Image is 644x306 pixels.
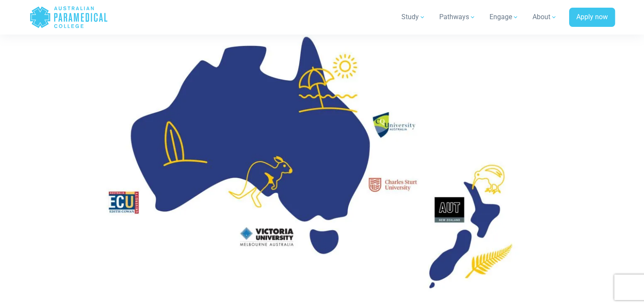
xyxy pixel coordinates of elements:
[484,5,524,29] a: Engage
[73,22,571,303] img: AUS and NZ (Universities)
[396,5,431,29] a: Study
[29,3,108,31] a: Australian Paramedical College
[527,5,562,29] a: About
[434,5,481,29] a: Pathways
[569,8,615,27] a: Apply now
